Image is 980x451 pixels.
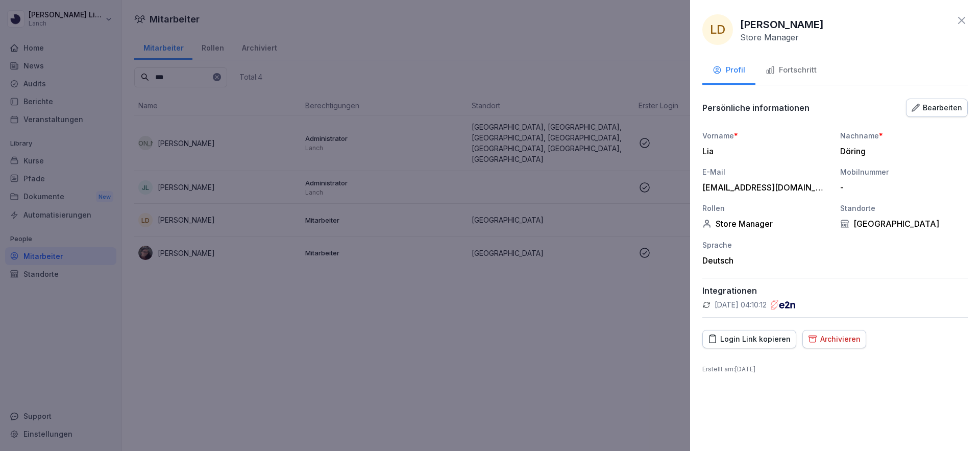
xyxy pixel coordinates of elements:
div: Sprache [702,240,830,250]
div: Rollen [702,203,830,213]
div: Fortschritt [766,64,817,76]
p: Erstellt am : [DATE] [702,365,968,374]
div: Deutsch [702,255,830,266]
p: Integrationen [702,286,968,296]
div: Standorte [840,203,968,213]
p: Store Manager [740,32,799,42]
button: Bearbeiten [906,99,968,117]
div: Login Link kopieren [708,334,791,345]
div: LD [702,14,733,45]
p: Persönliche informationen [702,103,810,113]
div: [EMAIL_ADDRESS][DOMAIN_NAME] [702,182,825,193]
div: Store Manager [702,219,830,229]
div: - [840,182,963,193]
button: Archivieren [802,330,866,348]
div: Bearbeiten [912,102,962,113]
div: Nachname [840,130,968,141]
div: Mobilnummer [840,167,968,177]
div: Döring [840,146,963,156]
button: Profil [702,57,755,85]
p: [DATE] 04:10:12 [715,300,767,310]
div: Archivieren [808,334,861,345]
img: e2n.png [771,300,795,310]
div: Lia [702,146,825,156]
div: Vorname [702,130,830,141]
p: [PERSON_NAME] [740,17,824,32]
div: Profil [713,64,745,76]
div: [GEOGRAPHIC_DATA] [840,219,968,229]
div: E-Mail [702,167,830,177]
button: Fortschritt [755,57,827,85]
button: Login Link kopieren [702,330,796,348]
